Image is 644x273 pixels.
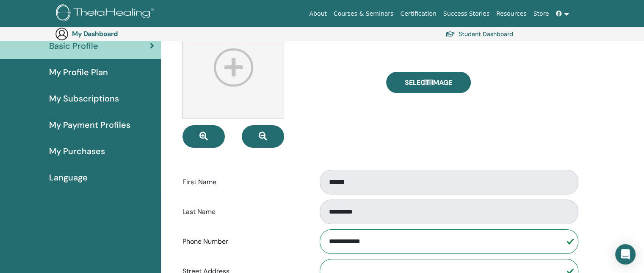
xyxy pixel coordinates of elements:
input: Select Image [423,79,434,85]
a: Courses & Seminars [330,6,397,22]
a: About [306,6,330,22]
label: Last Name [176,204,312,220]
label: Phone Number [176,234,312,250]
span: Basic Profile [49,39,98,52]
img: profile [182,17,284,118]
div: Open Intercom Messenger [615,244,636,265]
span: Select Image [405,78,452,87]
a: Resources [493,6,530,22]
span: My Purchases [49,145,105,158]
a: Store [530,6,553,22]
span: Language [49,171,88,184]
label: First Name [176,174,312,190]
img: logo.png [56,4,157,23]
a: Certification [397,6,439,22]
img: generic-user-icon.jpg [55,27,69,41]
span: My Payment Profiles [49,118,130,131]
img: graduation-cap.svg [445,31,455,38]
a: Success Stories [440,6,493,22]
span: My Subscriptions [49,92,119,105]
a: Student Dashboard [445,28,513,40]
span: My Profile Plan [49,66,108,79]
h3: My Dashboard [72,30,157,38]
